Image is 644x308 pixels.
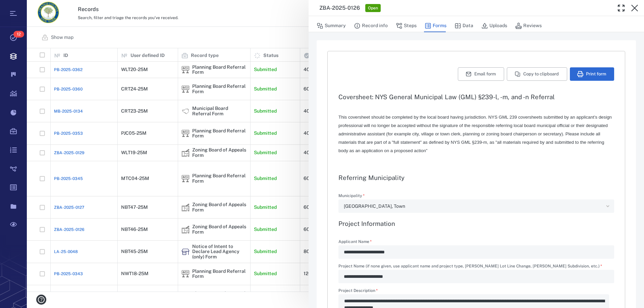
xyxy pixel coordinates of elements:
[338,194,614,199] label: Municipality
[338,245,614,259] div: Applicant Name
[628,1,641,15] button: Close
[317,19,346,32] button: Summary
[338,93,614,101] h3: Coversheet: NYS General Municipal Law (GML) §239-l, -m, and -n Referral
[481,19,507,32] button: Uploads
[15,5,29,11] span: Help
[354,19,388,32] button: Record info
[507,67,567,81] button: Copy to clipboard
[338,240,614,245] label: Applicant Name
[458,67,504,81] button: Email form
[515,19,542,32] button: Reviews
[425,19,446,32] button: Forms
[570,67,614,81] button: Print form
[13,31,24,38] span: 12
[338,220,614,228] h3: Project Information
[344,202,603,210] div: [GEOGRAPHIC_DATA], Town
[367,5,379,11] span: Open
[396,19,417,32] button: Steps
[454,19,473,32] button: Data
[338,264,614,270] label: Project Name (if none given, use applicant name and project type, [PERSON_NAME] Lot Line Change, ...
[338,270,614,283] div: Project Name (if none given, use applicant name and project type, e.g. Smith Lot Line Change, Jon...
[338,289,614,294] label: Project Description
[338,115,612,153] span: This coversheet should be completed by the local board having jurisdiction. NYS GML 239 covershee...
[338,199,614,213] div: Municipality
[614,1,628,15] button: Toggle Fullscreen
[338,174,614,182] h3: Referring Municipality
[319,4,360,12] h3: ZBA-2025-0126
